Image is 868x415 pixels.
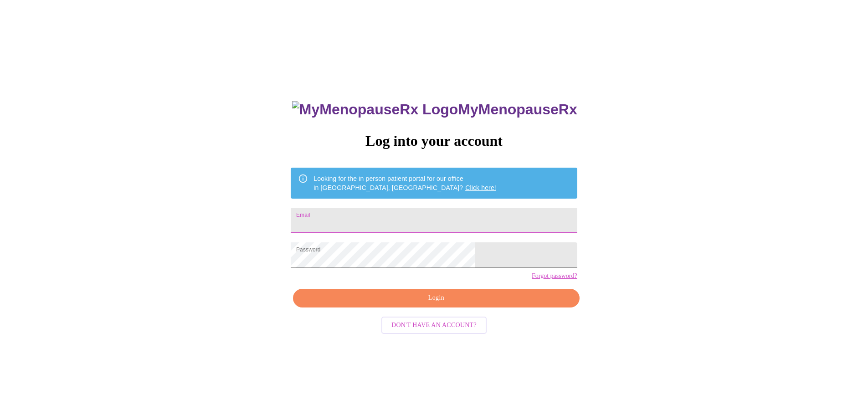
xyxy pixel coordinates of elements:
h3: Log into your account [291,133,577,149]
a: Click here! [465,184,496,191]
button: Don't have an account? [381,317,487,334]
button: Login [293,289,579,307]
span: Login [303,292,569,304]
span: Don't have an account? [391,320,477,331]
a: Don't have an account? [379,321,489,328]
div: Looking for the in person patient portal for our office in [GEOGRAPHIC_DATA], [GEOGRAPHIC_DATA]? [313,170,496,196]
img: MyMenopauseRx Logo [292,101,458,118]
h3: MyMenopauseRx [292,101,577,118]
a: Forgot password? [532,272,577,280]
